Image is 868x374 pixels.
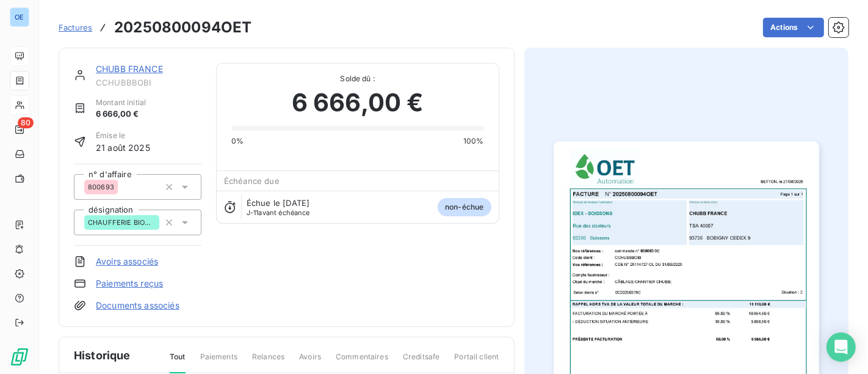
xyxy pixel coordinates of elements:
img: Logo LeanPay [10,347,29,367]
span: Paiements [200,351,237,372]
span: Solde dû : [231,73,484,84]
span: 800693 [88,183,114,191]
a: CHUBB FRANCE [96,64,163,74]
span: Montant initial [96,97,146,108]
a: Factures [59,21,92,34]
span: avant échéance [247,209,310,216]
span: Émise le [96,130,150,141]
span: 0% [231,136,244,147]
span: CCHUBBBOBI [96,78,201,87]
span: 100% [463,136,484,147]
a: Avoirs associés [96,255,158,268]
span: Commentaires [336,351,388,372]
div: Open Intercom Messenger [826,332,856,362]
span: Historique [74,347,131,364]
span: Avoirs [299,351,321,372]
span: Factures [59,23,92,32]
span: Relances [252,351,284,372]
div: OE [10,7,29,27]
span: Échéance due [224,176,280,186]
a: Documents associés [96,299,179,312]
span: 6 666,00 € [292,84,424,121]
span: 80 [18,117,34,128]
span: Creditsafe [403,351,440,372]
button: Actions [763,18,824,37]
h3: 20250800094OET [114,16,251,38]
span: CHAUFFERIE BIOMASSE DES CISELEURS - SOISSONS [88,219,156,226]
span: J-11 [247,208,259,217]
a: Paiements reçus [96,277,163,290]
span: Échue le [DATE] [247,198,309,208]
span: Tout [170,351,186,373]
span: Portail client [454,351,499,372]
span: 6 666,00 € [96,108,146,120]
span: non-échue [438,198,491,216]
span: 21 août 2025 [96,141,150,154]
